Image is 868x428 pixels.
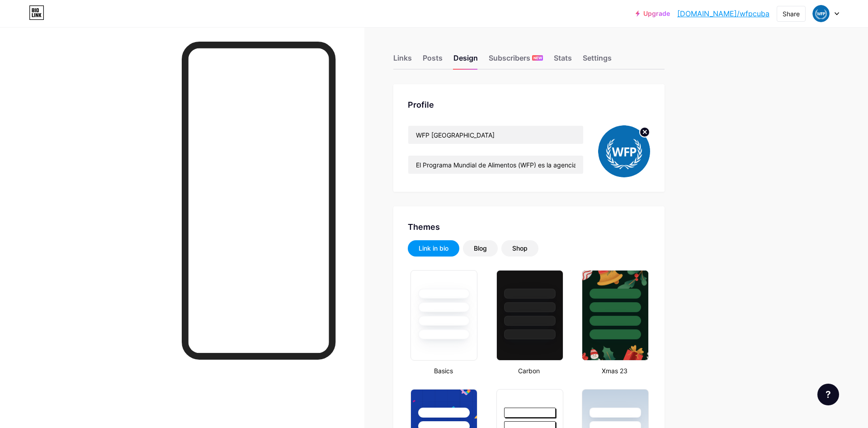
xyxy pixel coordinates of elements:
[419,244,448,253] div: Link in bio
[408,156,583,174] input: Bio
[494,366,565,376] div: Carbon
[554,52,572,69] div: Stats
[636,10,670,17] a: Upgrade
[583,52,612,69] div: Settings
[453,52,478,69] div: Design
[783,9,800,19] div: Share
[598,125,650,177] img: wfpcuba
[812,5,830,22] img: wfpcuba
[408,221,650,233] div: Themes
[393,52,412,69] div: Links
[408,366,479,376] div: Basics
[533,55,542,61] span: NEW
[408,126,583,144] input: Name
[579,366,650,376] div: Xmas 23
[489,52,543,69] div: Subscribers
[423,52,443,69] div: Posts
[677,8,769,19] a: [DOMAIN_NAME]/wfpcuba
[512,244,528,253] div: Shop
[408,99,650,111] div: Profile
[474,244,487,253] div: Blog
